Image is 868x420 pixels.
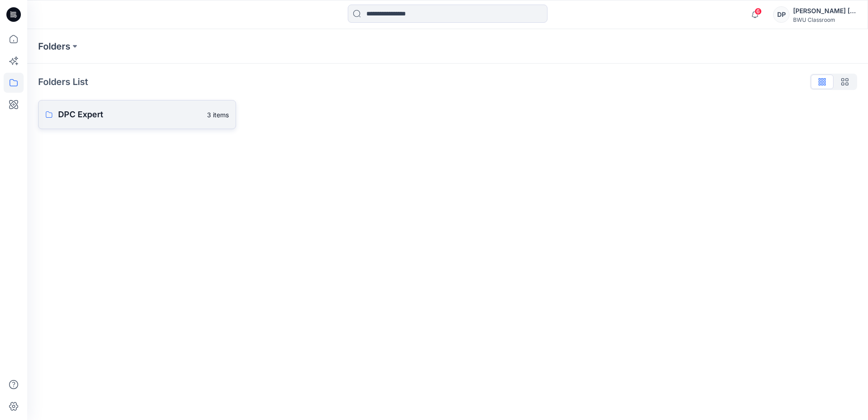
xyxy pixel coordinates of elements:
div: BWU Classroom [793,16,857,23]
p: Folders List [38,75,88,89]
div: [PERSON_NAME] [PERSON_NAME] [793,5,857,16]
div: DP [773,6,789,23]
span: 6 [755,8,762,15]
p: DPC Expert [58,108,202,121]
a: DPC Expert3 items [38,100,236,129]
a: Folders [38,40,70,53]
p: 3 items [207,110,229,120]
